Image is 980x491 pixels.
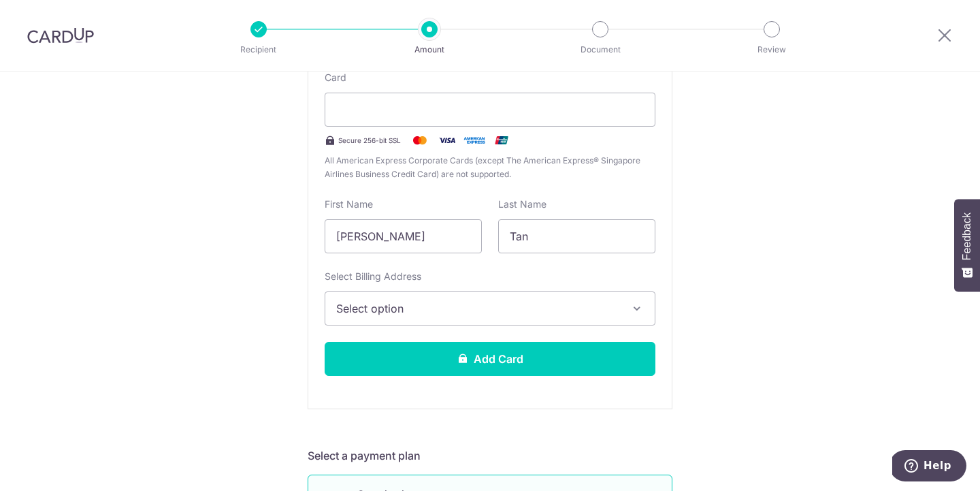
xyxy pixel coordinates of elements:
[325,71,346,84] label: Card
[488,132,515,148] img: .alt.unionpay
[461,132,488,148] img: .alt.amex
[325,154,655,181] span: All American Express Corporate Cards (except The American Express® Singapore Airlines Business Cr...
[325,219,482,253] input: Cardholder First Name
[325,270,421,283] label: Select Billing Address
[961,212,973,260] span: Feedback
[208,43,309,57] p: Recipient
[954,199,980,291] button: Feedback - Show survey
[336,300,619,317] span: Select option
[892,450,966,484] iframe: Opens a widget where you can find more information
[338,135,401,146] span: Secure 256-bit SSL
[325,291,655,326] button: Select option
[379,43,480,57] p: Amount
[325,342,655,376] button: Add Card
[498,219,655,253] input: Cardholder Last Name
[325,197,373,211] label: First Name
[336,101,644,118] iframe: Secure card payment input frame
[308,447,672,464] h5: Select a payment plan
[550,43,651,57] p: Document
[498,197,546,211] label: Last Name
[434,132,461,148] img: Visa
[721,43,822,57] p: Review
[406,132,434,148] img: Mastercard
[27,27,94,44] img: CardUp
